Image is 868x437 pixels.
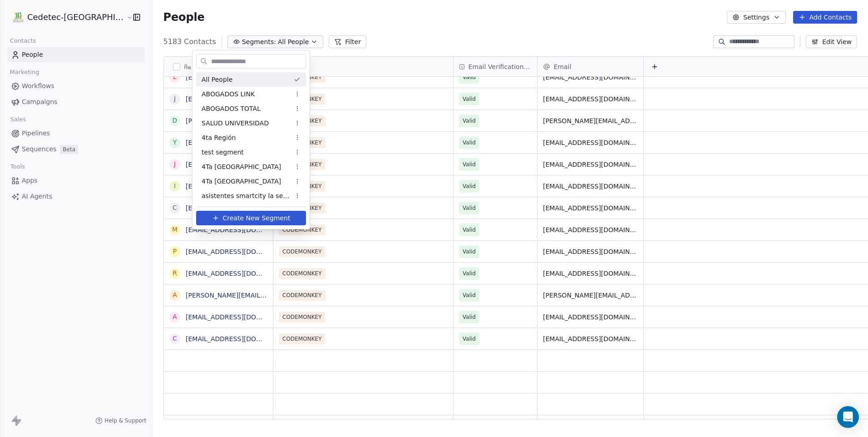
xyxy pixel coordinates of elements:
[196,211,306,225] button: Create New Segment
[202,75,232,84] span: All People
[196,72,306,203] div: Suggestions
[202,119,269,128] span: SALUD UNIVERSIDAD
[202,191,291,201] span: asistentes smartcity la serena
[202,104,261,114] span: ABOGADOS TOTAL
[202,162,281,172] span: 4Ta [GEOGRAPHIC_DATA]
[202,89,255,99] span: ABOGADOS LINK
[202,148,244,157] span: test segment
[202,177,281,186] span: 4Ta [GEOGRAPHIC_DATA]
[202,133,236,143] span: 4ta Región
[223,214,291,223] span: Create New Segment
